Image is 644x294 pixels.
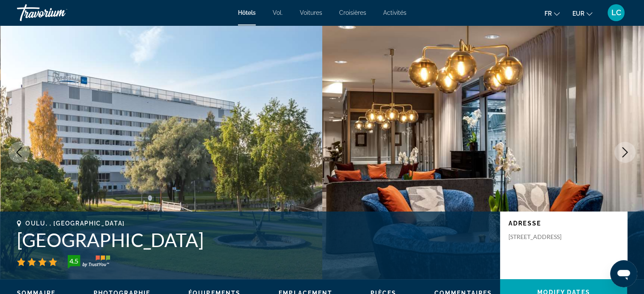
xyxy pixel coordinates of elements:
span: Oulu, , [GEOGRAPHIC_DATA] [25,220,125,227]
font: fr [544,10,552,17]
a: Vol. [273,9,283,16]
p: [STREET_ADDRESS] [509,233,576,241]
a: Hôtels [238,9,256,16]
button: Changer de devise [572,7,592,19]
a: Travorium [17,2,102,24]
button: Changer de langue [544,7,560,19]
a: Activités [383,9,406,16]
button: Next image [614,142,636,163]
button: Previous image [8,142,30,163]
font: EUR [572,10,584,17]
a: Croisières [339,9,366,16]
font: LC [611,8,621,17]
img: TrustYou guest rating badge [68,255,110,269]
iframe: Bouton de lancement de la fenêtre de messagerie [610,260,637,287]
button: Menu utilisateur [605,4,627,22]
p: Adresse [509,220,619,227]
a: Voitures [300,9,322,16]
div: 4.5 [65,256,82,266]
h1: [GEOGRAPHIC_DATA] [17,229,492,251]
